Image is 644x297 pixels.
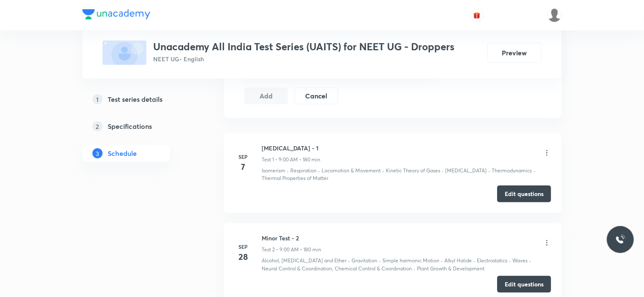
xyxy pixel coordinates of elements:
[318,167,320,174] div: ·
[92,94,103,104] p: 1
[108,94,162,104] h5: Test series details
[82,91,197,108] a: 1Test series details
[153,54,455,63] p: NEET UG • English
[497,185,551,202] button: Edit questions
[235,153,252,161] h6: Sep
[512,257,528,264] p: Waves
[262,167,285,174] p: Isomerism
[235,161,252,173] h4: 7
[92,148,103,158] p: 3
[352,257,377,264] p: Gravitation
[547,8,562,22] img: Organic Chemistry
[386,167,440,174] p: Kinetic Theory of Gases
[244,87,288,104] button: Add
[322,167,381,174] p: Locomotion & Movement
[488,167,490,174] div: ·
[92,121,103,131] p: 2
[492,167,532,174] p: Thermodynamics
[262,174,328,182] p: Thermal Properties of Matter
[348,257,350,264] div: ·
[82,9,150,22] a: Company Logo
[235,243,252,251] h6: Sep
[262,156,320,163] p: Test 1 • 9:00 AM • 180 min
[262,144,320,153] h6: [MEDICAL_DATA] - 1
[295,87,338,104] button: Cancel
[473,11,481,19] img: avatar
[108,121,152,131] h5: Specifications
[153,41,455,53] h3: Unacademy All India Test Series (UAITS) for NEET UG - Droppers
[474,257,475,264] div: ·
[615,234,625,245] img: ttu
[290,167,317,174] p: Respiration
[445,167,487,174] p: [MEDICAL_DATA]
[442,167,444,174] div: ·
[262,265,412,272] p: Neural Control & Coordination, Chemical Control & Coordination
[262,257,346,264] p: Alcohol, [MEDICAL_DATA] and Ether
[262,234,321,243] h6: Minor Test - 2
[235,251,252,263] h4: 28
[379,257,381,264] div: ·
[470,8,484,22] button: avatar
[382,257,439,264] p: Simple harmonic Motion
[487,43,541,63] button: Preview
[444,257,472,264] p: Alkyl Halide
[441,257,443,264] div: ·
[533,167,535,174] div: ·
[287,167,289,174] div: ·
[108,148,137,158] h5: Schedule
[82,9,150,19] img: Company Logo
[103,41,146,65] img: fallback-thumbnail.png
[262,246,321,253] p: Test 2 • 9:00 AM • 180 min
[414,265,415,272] div: ·
[82,118,197,135] a: 2Specifications
[382,167,384,174] div: ·
[529,257,531,264] div: ·
[477,257,507,264] p: Electrostatics
[497,276,551,293] button: Edit questions
[417,265,484,272] p: Plant Growth & Development
[509,257,511,264] div: ·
